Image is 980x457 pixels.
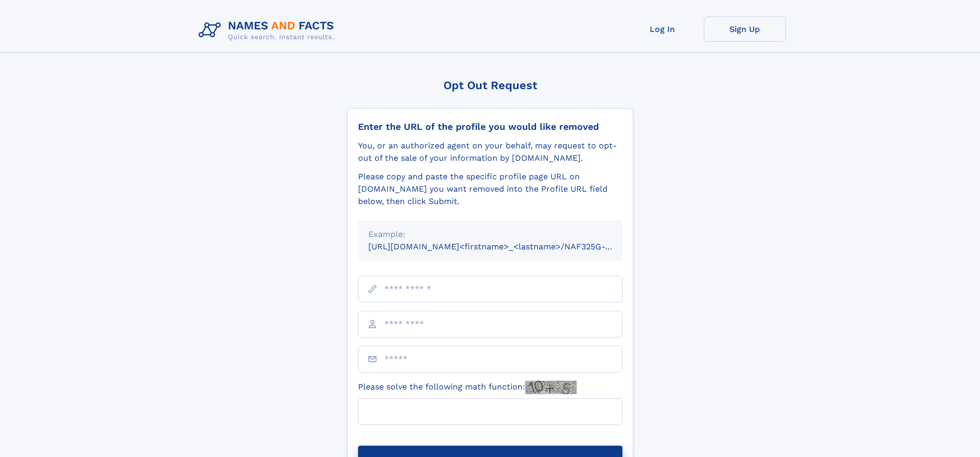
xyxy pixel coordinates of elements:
[621,16,704,42] a: Log In
[347,79,633,92] div: Opt Out Request
[368,228,612,241] div: Example:
[358,140,622,164] div: You, or an authorized agent on your behalf, may request to opt-out of the sale of your informatio...
[704,16,786,42] a: Sign Up
[358,171,622,208] div: Please copy and paste the specific profile page URL on [DOMAIN_NAME] you want removed into the Pr...
[358,121,622,132] div: Enter the URL of the profile you would like removed
[194,16,343,44] img: Logo Names and Facts
[368,242,642,251] small: [URL][DOMAIN_NAME]<firstname>_<lastname>/NAF325G-xxxxxxxx
[358,381,577,394] label: Please solve the following math function:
